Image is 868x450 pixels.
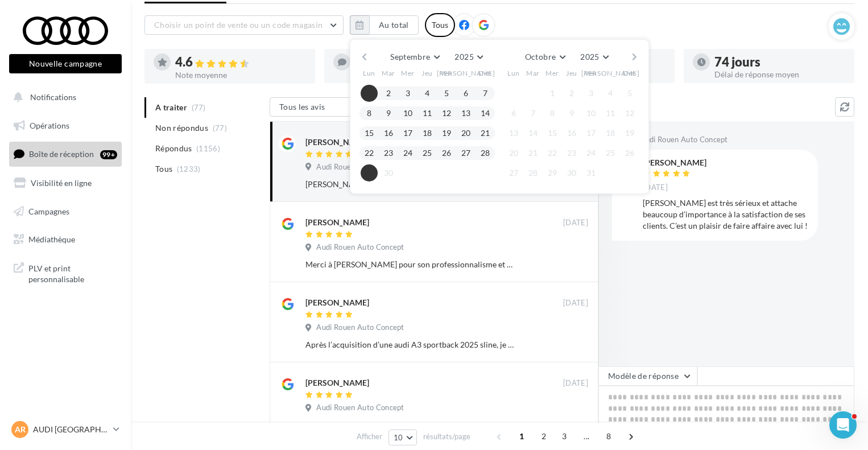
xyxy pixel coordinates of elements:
button: 31 [582,164,600,181]
span: (1156) [196,144,220,153]
span: 8 [600,427,618,445]
button: Septembre [386,49,444,65]
span: Visibilité en ligne [31,178,92,188]
button: 19 [438,125,455,142]
a: AR AUDI [GEOGRAPHIC_DATA] [9,419,122,440]
span: AR [15,424,26,435]
button: 25 [602,145,619,162]
div: [PERSON_NAME] [305,297,369,308]
button: 11 [419,105,436,122]
span: résultats/page [423,431,470,442]
button: 16 [380,125,397,142]
span: Tous [155,163,172,175]
span: [DATE] [563,218,588,228]
button: 14 [524,125,542,142]
button: 8 [361,105,378,122]
button: 13 [457,105,474,122]
span: Audi Rouen Auto Concept [316,162,404,172]
button: 17 [582,125,600,142]
button: 27 [505,164,522,181]
div: 74 jours [714,56,845,68]
button: 2 [380,85,397,102]
a: Visibilité en ligne [7,171,124,195]
span: Mer [401,68,415,78]
span: (1233) [177,164,201,174]
button: 26 [438,145,455,162]
button: 10 [582,105,600,122]
span: 2025 [454,52,473,61]
button: Au total [350,15,419,35]
button: 3 [399,85,416,102]
button: Nouvelle campagne [9,54,122,73]
button: 23 [380,145,397,162]
button: 7 [524,105,542,122]
span: [PERSON_NAME] [581,68,640,78]
span: [PERSON_NAME] [437,68,495,78]
div: 4.6 [175,56,306,69]
button: 24 [582,145,600,162]
button: 11 [602,105,619,122]
span: [DATE] [643,183,668,193]
span: Boîte de réception [29,149,94,159]
div: [PERSON_NAME] [305,137,369,148]
button: 6 [505,105,522,122]
button: Modèle de réponse [598,366,697,386]
button: 15 [544,125,561,142]
div: Tous [425,13,455,37]
button: 9 [563,105,580,122]
div: Chez Audi Concept Rouen, nous avons eu affaire à M JOIGNANT [PERSON_NAME]. Nous avons été bien re... [305,420,514,431]
iframe: Intercom live chat [829,411,857,439]
span: Médiathèque [28,234,75,244]
button: 2025 [450,49,487,65]
button: 29 [544,164,561,181]
button: 9 [380,105,397,122]
span: Dim [478,68,492,78]
span: Non répondus [155,122,208,134]
span: PLV et print personnalisable [28,261,117,285]
div: [PERSON_NAME] [305,217,369,228]
button: 18 [419,125,436,142]
span: Septembre [390,52,430,61]
div: Note moyenne [175,71,306,79]
button: 4 [419,85,436,102]
button: 13 [505,125,522,142]
button: 23 [563,145,580,162]
div: 99+ [100,150,117,159]
button: 30 [563,164,580,181]
span: Opérations [30,121,69,130]
a: Opérations [7,114,124,138]
button: 25 [419,145,436,162]
a: Médiathèque [7,228,124,251]
button: 22 [361,145,378,162]
span: Audi Rouen Auto Concept [316,242,404,253]
span: [DATE] [563,378,588,389]
button: 12 [438,105,455,122]
button: 28 [524,164,542,181]
button: 4 [602,85,619,102]
button: 28 [477,145,494,162]
span: 10 [394,433,403,442]
span: Campagnes [28,206,69,216]
button: 17 [399,125,416,142]
button: 1 [544,85,561,102]
span: Répondus [155,143,192,154]
button: 8 [544,105,561,122]
button: 27 [457,145,474,162]
button: 7 [477,85,494,102]
span: 2025 [580,52,599,61]
a: Boîte de réception99+ [7,142,124,166]
span: Mer [545,68,559,78]
button: 5 [438,85,455,102]
button: 14 [477,105,494,122]
button: 30 [380,164,397,181]
button: 19 [621,125,638,142]
div: [PERSON_NAME] [643,159,706,167]
button: 20 [457,125,474,142]
a: PLV et print personnalisable [7,256,124,290]
button: 6 [457,85,474,102]
button: 10 [399,105,416,122]
div: [PERSON_NAME] [305,377,369,389]
div: [PERSON_NAME] est très sérieux et attache beaucoup d’importance à la satisfaction de ses clients.... [305,179,514,190]
button: 21 [477,125,494,142]
span: Octobre [525,52,556,61]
